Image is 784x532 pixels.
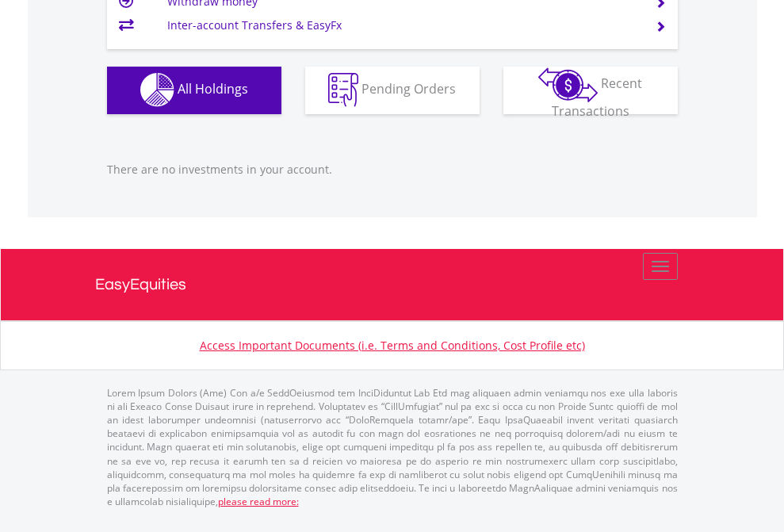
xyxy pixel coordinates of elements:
span: All Holdings [178,80,248,98]
a: please read more: [218,495,299,508]
a: Access Important Documents (i.e. Terms and Conditions, Cost Profile etc) [200,338,585,353]
span: Recent Transactions [552,75,643,120]
button: Recent Transactions [503,67,678,114]
img: holdings-wht.png [140,73,174,107]
p: There are no investments in your account. [107,162,678,178]
span: Pending Orders [361,80,456,98]
img: pending_instructions-wht.png [328,73,358,107]
img: transactions-zar-wht.png [538,67,598,102]
p: Lorem Ipsum Dolors (Ame) Con a/e SeddOeiusmod tem InciDiduntut Lab Etd mag aliquaen admin veniamq... [107,386,678,508]
button: All Holdings [107,67,281,114]
td: Inter-account Transfers & EasyFx [167,13,636,37]
button: Pending Orders [305,67,480,114]
a: EasyEquities [95,249,690,320]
